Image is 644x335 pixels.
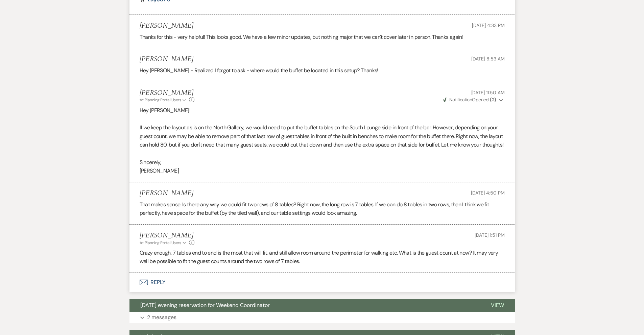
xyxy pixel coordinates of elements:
span: View [491,302,504,309]
h5: [PERSON_NAME] [140,55,193,63]
p: That makes sense. Is there any way we could fit two rows of 8 tables? Right now ,the long row is ... [140,200,505,217]
button: Reply [129,273,515,292]
span: [DATE] 4:33 PM [472,22,504,28]
button: NotificationOpened (2) [442,96,505,103]
span: to: Planning Portal Users [140,97,181,103]
p: Crazy enough, 7 tables end to end is the most that will fit, and still allow room around the peri... [140,249,505,266]
button: to: Planning Portal Users [140,97,188,103]
p: If we keep the layout as is on the North Gallery, we would need to put the buffet tables on the S... [140,123,505,149]
p: 2 messages [147,313,176,322]
p: Hey [PERSON_NAME]! [140,106,505,115]
span: to: Planning Portal Users [140,240,181,246]
button: 2 messages [129,312,515,323]
span: [DATE] 4:50 PM [471,190,504,196]
span: [DATE] 11:50 AM [471,89,505,96]
p: Thanks for this - very helpful! This looks good. We have a few minor updates, but nothing major t... [140,33,505,42]
button: [DATE] evening reservation for Weekend Coordinator [129,299,480,312]
h5: [PERSON_NAME] [140,22,193,30]
p: Sincerely, [140,158,505,167]
button: View [480,299,515,312]
p: Hey [PERSON_NAME] - Realized I forgot to ask - where would the buffet be located in this setup? T... [140,66,505,75]
h5: [PERSON_NAME] [140,231,195,240]
span: [DATE] 1:51 PM [475,232,504,238]
span: Opened [443,97,496,103]
h5: [PERSON_NAME] [140,189,193,198]
h5: [PERSON_NAME] [140,89,195,97]
span: [DATE] 8:53 AM [471,56,504,62]
span: [DATE] evening reservation for Weekend Coordinator [140,302,270,309]
button: to: Planning Portal Users [140,240,188,246]
span: Notification [449,97,472,103]
strong: ( 2 ) [490,97,496,103]
p: [PERSON_NAME] [140,166,505,175]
